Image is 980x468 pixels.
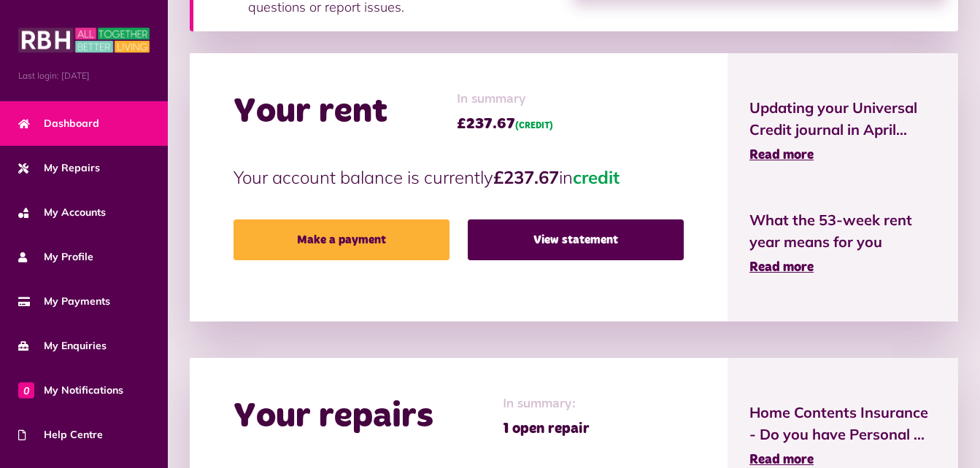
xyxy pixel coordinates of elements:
[749,209,936,278] a: What the 53-week rent year means for you Read more
[18,26,150,55] img: MyRBH
[18,427,103,442] span: Help Centre
[18,249,93,265] span: My Profile
[749,453,814,467] span: Read more
[18,116,99,131] span: Dashboard
[18,338,107,354] span: My Enquiries
[457,113,553,135] span: £237.67
[749,261,814,274] span: Read more
[18,69,150,82] span: Last login: [DATE]
[503,394,590,414] span: In summary:
[493,166,559,188] strong: £237.67
[234,219,450,260] a: Make a payment
[18,205,106,220] span: My Accounts
[18,160,100,176] span: My Repairs
[234,396,433,438] h2: Your repairs
[18,383,123,398] span: My Notifications
[749,149,814,162] span: Read more
[749,97,936,165] a: Updating your Universal Credit journal in April... Read more
[234,164,684,190] p: Your account balance is currently in
[749,97,936,141] span: Updating your Universal Credit journal in April...
[749,209,936,253] span: What the 53-week rent year means for you
[503,418,590,440] span: 1 open repair
[18,294,110,309] span: My Payments
[749,402,936,445] span: Home Contents Insurance - Do you have Personal ...
[234,91,387,133] h2: Your rent
[18,382,34,398] span: 0
[468,219,684,260] a: View statement
[515,122,553,130] span: (CREDIT)
[573,166,620,188] span: credit
[457,90,553,109] span: In summary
